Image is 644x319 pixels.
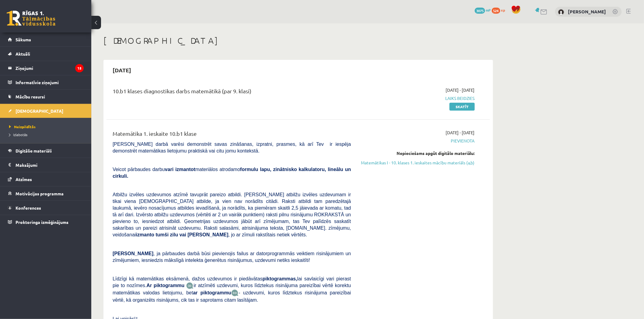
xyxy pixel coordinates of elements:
span: [DATE] - [DATE] [446,129,475,136]
h2: [DATE] [107,63,137,77]
a: Informatīvie ziņojumi [8,75,84,89]
span: Sākums [16,37,31,42]
span: Neizpildītās [9,124,36,129]
a: Proktoringa izmēģinājums [8,215,84,229]
legend: Maksājumi [16,158,84,172]
b: piktogrammas, [263,276,297,281]
a: Sākums [8,33,84,46]
span: Laiks beidzies [360,95,475,101]
span: [DATE] - [DATE] [446,87,475,93]
a: Digitālie materiāli [8,144,84,158]
span: Motivācijas programma [16,191,64,196]
img: Agnese Krūmiņa [558,9,564,15]
b: izmanto [136,232,154,237]
span: Atbilžu izvēles uzdevumos atzīmē tavuprāt pareizo atbildi. [PERSON_NAME] atbilžu izvēles uzdevuma... [113,192,351,237]
span: Atzīmes [16,177,32,182]
b: vari izmantot [165,167,195,172]
img: wKvN42sLe3LLwAAAABJRU5ErkJggg== [231,290,239,297]
div: 10.b1 klases diagnostikas darbs matemātikā (par 9. klasi) [113,87,351,98]
legend: Ziņojumi [16,61,84,75]
a: Konferences [8,201,84,215]
span: 3075 [475,8,485,14]
a: Skatīt [450,103,475,111]
span: Izlabotās [9,132,27,137]
span: Digitālie materiāli [16,148,52,153]
b: ar piktogrammu [193,290,231,295]
a: [PERSON_NAME] [568,9,606,15]
a: Aktuāli [8,47,84,61]
a: 3075 mP [475,8,491,12]
a: Atzīmes [8,172,84,186]
a: Ziņojumi15 [8,61,84,75]
a: Rīgas 1. Tālmācības vidusskola [7,11,55,26]
a: Motivācijas programma [8,187,84,201]
div: Matemātika 1. ieskaite 10.b1 klase [113,129,351,141]
a: Maksājumi [8,158,84,172]
a: Izlabotās [9,132,85,137]
span: Proktoringa izmēģinājums [16,219,68,225]
span: [DEMOGRAPHIC_DATA] [16,108,63,114]
i: 15 [75,64,84,72]
a: Mācību resursi [8,90,84,104]
b: tumši zilu vai [PERSON_NAME] [156,232,228,237]
span: Līdzīgi kā matemātikas eksāmenā, dažos uzdevumos ir piedāvātas lai savlaicīgi vari pierast pie to... [113,276,351,288]
span: [PERSON_NAME] darbā varēsi demonstrēt savas zināšanas, izpratni, prasmes, kā arī Tev ir iespēja d... [113,142,351,153]
span: , ja pārbaudes darbā būsi pievienojis failus ar datorprogrammās veiktiem risinājumiem un zīmējumi... [113,251,351,263]
span: [PERSON_NAME] [113,251,153,256]
h1: [DEMOGRAPHIC_DATA] [103,36,493,46]
span: ir atzīmēti uzdevumi, kuros līdztekus risinājuma pareizībai vērtē korektu matemātikas valodas lie... [113,283,351,295]
a: Matemātikas I - 10. klases 1. ieskaites mācību materiāls (a,b) [360,159,475,166]
b: formulu lapu, zinātnisko kalkulatoru, lineālu un cirkuli. [113,167,351,179]
span: mP [486,8,491,12]
a: [DEMOGRAPHIC_DATA] [8,104,84,118]
img: JfuEzvunn4EvwAAAAASUVORK5CYII= [186,282,194,289]
b: Ar piktogrammu [146,283,184,288]
a: 524 xp [492,8,508,12]
span: Mācību resursi [16,94,45,99]
span: Aktuāli [16,51,30,57]
span: xp [501,8,505,12]
span: Veicot pārbaudes darbu materiālos atrodamo [113,167,351,179]
a: Neizpildītās [9,124,85,129]
span: 524 [492,8,500,14]
span: Pievienota [360,138,475,144]
legend: Informatīvie ziņojumi [16,75,84,89]
span: Konferences [16,205,41,211]
div: Nepieciešams apgūt digitālo materiālu: [360,150,475,156]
